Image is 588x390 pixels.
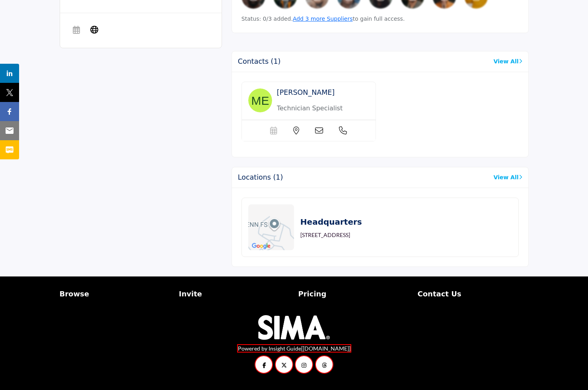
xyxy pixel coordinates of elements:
[418,288,529,299] a: Contact Us
[275,355,293,374] a: Twitter Link
[60,288,171,299] a: Browse
[241,15,519,23] p: Status: 0/3 added. to gain full access.
[248,204,294,250] img: Location Map
[258,315,330,340] img: No Site Logo
[295,355,313,374] a: Instagram Link
[300,216,362,228] h2: Headquarters
[276,380,325,386] span: twitter.com
[241,82,376,141] a: image [PERSON_NAME] Technician Specialist
[298,288,409,299] a: Pricing
[179,288,290,299] a: Invite
[238,57,281,66] h2: Contacts (1)
[316,380,365,386] span: threads.net
[315,355,333,374] a: Threads Link
[277,88,335,96] span: [PERSON_NAME]
[301,345,350,352] span: insightguide.com
[300,231,350,239] p: [STREET_ADDRESS]
[248,88,272,112] img: image
[237,344,351,353] a: Powered by Insight Guide[[DOMAIN_NAME]]
[493,57,522,66] a: View All
[293,16,353,22] a: Add 3 more Suppliers
[255,380,305,386] span: facebook.com
[296,380,345,386] span: instagram.com
[238,173,283,182] h2: Locations (1)
[277,104,362,113] p: Technician Specialist
[493,173,522,182] a: View All
[255,355,273,374] a: Facebook Link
